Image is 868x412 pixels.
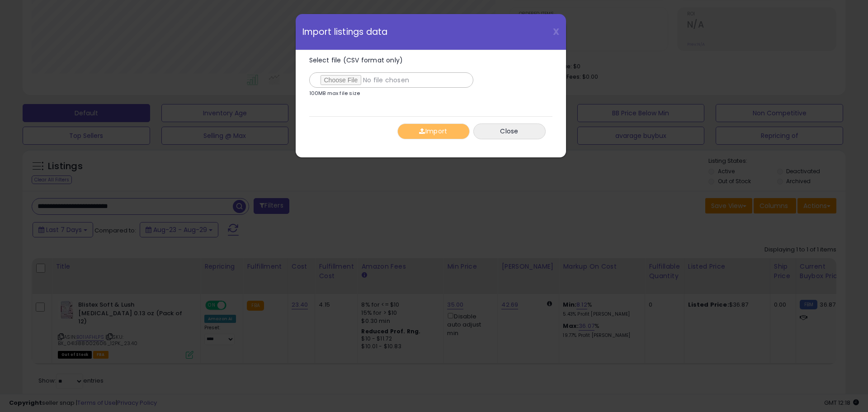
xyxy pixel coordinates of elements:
span: X [553,25,559,38]
p: 100MB max file size [309,91,360,96]
button: Close [473,123,546,139]
button: Import [397,123,470,139]
span: Import listings data [302,28,388,36]
span: Select file (CSV format only) [309,56,403,65]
